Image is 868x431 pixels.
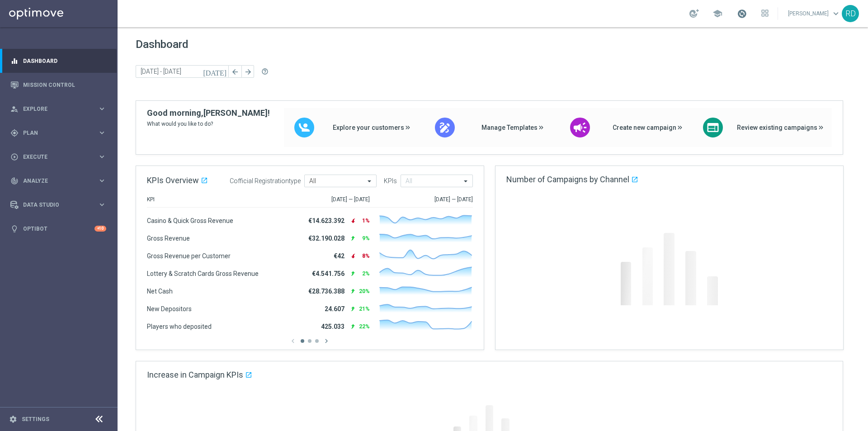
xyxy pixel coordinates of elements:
span: Explore [23,106,98,112]
span: school [712,9,722,19]
span: keyboard_arrow_down [831,9,841,19]
i: play_circle_outline [10,153,19,161]
i: keyboard_arrow_right [98,176,106,185]
i: person_search [10,105,19,113]
button: equalizer Dashboard [10,57,107,65]
button: Mission Control [10,81,107,89]
button: track_changes Analyze keyboard_arrow_right [10,177,107,185]
a: Settings [22,417,49,422]
a: Dashboard [23,49,106,73]
div: Plan [10,129,98,137]
div: Data Studio [10,201,98,209]
button: gps_fixed Plan keyboard_arrow_right [10,129,107,137]
button: Data Studio keyboard_arrow_right [10,201,107,208]
div: Optibot [10,217,106,241]
div: Mission Control [10,73,106,97]
button: play_circle_outline Execute keyboard_arrow_right [10,153,107,161]
i: keyboard_arrow_right [98,128,106,137]
div: RD [842,5,859,22]
a: Mission Control [23,73,106,97]
i: keyboard_arrow_right [98,104,106,113]
i: keyboard_arrow_right [98,200,106,209]
i: lightbulb [10,225,19,233]
button: lightbulb Optibot +10 [10,225,107,232]
a: [PERSON_NAME]keyboard_arrow_down [787,7,842,20]
span: Execute [23,154,98,160]
a: Optibot [23,217,94,241]
i: settings [9,415,17,423]
div: Dashboard [10,49,106,73]
div: Execute [10,153,98,161]
i: gps_fixed [10,129,19,137]
button: person_search Explore keyboard_arrow_right [10,105,107,113]
i: track_changes [10,177,19,185]
div: Explore [10,105,98,113]
div: +10 [94,226,106,232]
div: Analyze [10,177,98,185]
span: Analyze [23,178,98,184]
i: equalizer [10,57,19,65]
span: Data Studio [23,202,98,208]
span: Plan [23,130,98,136]
i: keyboard_arrow_right [98,152,106,161]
